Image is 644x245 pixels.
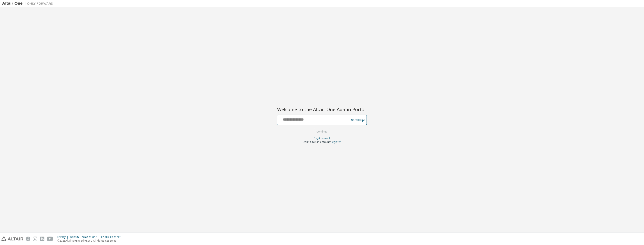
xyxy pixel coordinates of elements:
img: Altair One [2,1,56,6]
img: linkedin.svg [40,237,44,241]
p: © 2025 Altair Engineering, Inc. All Rights Reserved. [57,239,123,242]
img: altair_logo.svg [1,237,23,241]
a: Register [331,140,341,144]
a: Need Help? [351,120,365,120]
div: Privacy [57,235,70,239]
div: Cookie Consent [101,235,123,239]
h2: Welcome to the Altair One Admin Portal [277,106,367,112]
span: Don't have an account? [303,140,331,144]
a: Forgot password [314,137,330,140]
img: instagram.svg [33,237,37,241]
img: youtube.svg [47,237,53,241]
div: Website Terms of Use [70,235,101,239]
img: facebook.svg [26,237,30,241]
